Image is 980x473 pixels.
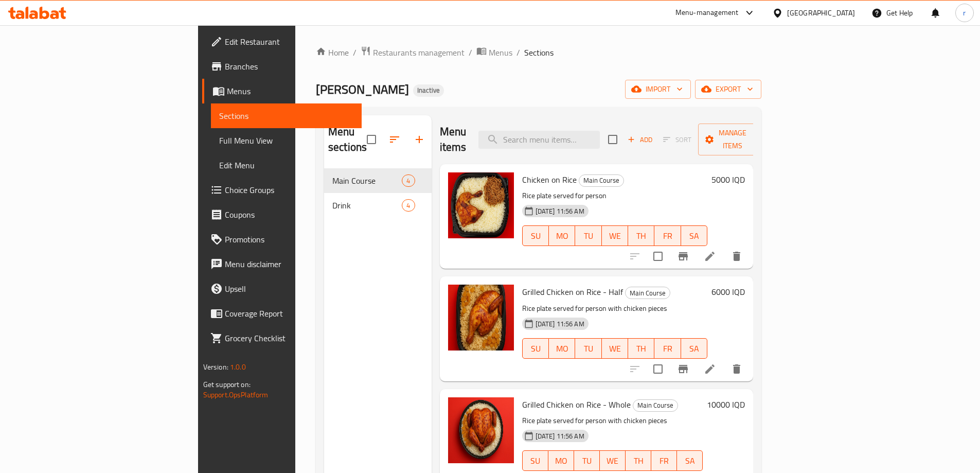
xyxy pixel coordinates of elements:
nav: breadcrumb [316,46,761,59]
span: MO [553,229,571,243]
a: Grocery Checklist [202,326,362,351]
span: Sections [219,110,353,122]
span: MO [553,341,571,356]
span: Main Course [626,287,670,299]
button: FR [654,338,681,359]
a: Full Menu View [211,128,362,153]
a: Support.OpsPlatform [203,388,269,401]
a: Menus [202,79,362,103]
button: import [625,80,691,99]
button: SU [522,338,549,359]
span: Coupons [225,208,353,221]
button: SA [681,225,707,246]
span: Drink [332,199,402,212]
span: TH [632,341,650,356]
a: Edit Restaurant [202,29,362,54]
span: Restaurants management [373,46,465,59]
span: Select section first [656,132,698,148]
a: Sections [211,103,362,128]
button: WE [600,450,626,471]
a: Coverage Report [202,301,362,326]
span: Upsell [225,283,353,295]
span: 1.0.0 [230,360,246,374]
span: Select section [602,129,623,150]
button: TU [575,225,601,246]
span: TH [630,453,647,468]
span: Select to update [647,358,669,380]
a: Menus [476,46,512,59]
span: 4 [402,176,414,186]
div: [GEOGRAPHIC_DATA] [787,7,855,19]
span: FR [655,453,673,468]
div: items [402,199,415,212]
button: delete [724,357,749,381]
span: [DATE] 11:56 AM [531,431,589,441]
span: Sort sections [382,127,407,152]
div: Main Course [633,399,678,412]
button: TH [626,450,651,471]
span: Grilled Chicken on Rice - Whole [522,397,631,412]
h6: 5000 IQD [711,172,745,187]
button: TH [628,338,654,359]
span: Chicken on Rice [522,172,577,187]
span: TU [579,229,597,243]
span: Main Course [332,174,402,187]
a: Promotions [202,227,362,252]
span: [PERSON_NAME] [316,78,409,101]
span: Menu disclaimer [225,258,353,270]
span: [DATE] 11:56 AM [531,206,589,216]
a: Restaurants management [361,46,465,59]
span: Main Course [633,399,678,411]
span: SU [527,229,545,243]
button: Manage items [698,124,767,155]
li: / [469,46,472,59]
span: TU [578,453,596,468]
span: export [703,83,753,96]
span: Grilled Chicken on Rice - Half [522,284,623,300]
span: [DATE] 11:56 AM [531,319,589,329]
button: WE [602,225,628,246]
span: SU [527,453,544,468]
h2: Menu items [440,124,467,155]
div: items [402,174,415,187]
a: Upsell [202,276,362,301]
a: Edit menu item [704,363,716,375]
a: Choice Groups [202,178,362,202]
h6: 10000 IQD [707,397,745,412]
button: MO [548,450,574,471]
a: Edit menu item [704,250,716,262]
span: SA [685,341,703,356]
span: Full Menu View [219,134,353,147]
span: Edit Menu [219,159,353,171]
button: delete [724,244,749,269]
li: / [516,46,520,59]
span: Sections [524,46,554,59]
span: Branches [225,60,353,73]
div: Main Course [625,287,670,299]
button: Add [623,132,656,148]
span: Add item [623,132,656,148]
div: Main Course [579,174,624,187]
span: WE [606,341,624,356]
button: Branch-specific-item [671,357,696,381]
nav: Menu sections [324,164,432,222]
button: TU [575,338,601,359]
div: Menu-management [675,7,739,19]
span: 4 [402,201,414,211]
span: Add [626,134,654,146]
button: TH [628,225,654,246]
span: TH [632,229,650,243]
span: Grocery Checklist [225,332,353,344]
span: TU [579,341,597,356]
a: Menu disclaimer [202,252,362,276]
p: Rice plate served for person with chicken pieces [522,414,703,427]
button: export [695,80,761,99]
div: Drink4 [324,193,432,218]
span: SU [527,341,545,356]
span: SA [685,229,703,243]
button: Branch-specific-item [671,244,696,269]
img: Grilled Chicken on Rice - Half [448,285,514,351]
span: Choice Groups [225,184,353,196]
img: Grilled Chicken on Rice - Whole [448,397,514,463]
